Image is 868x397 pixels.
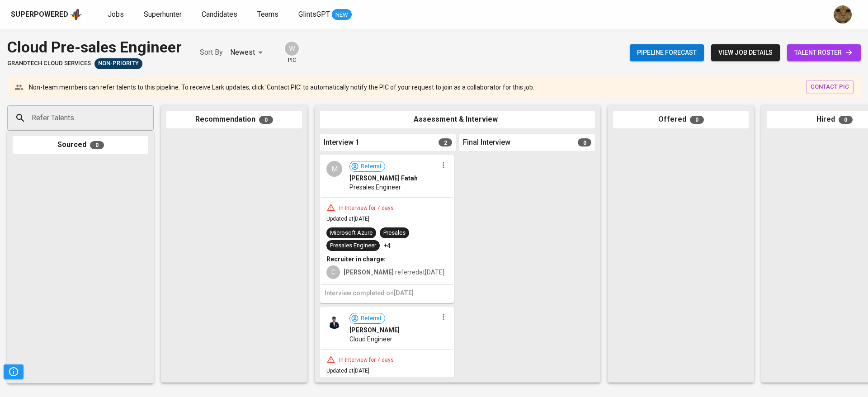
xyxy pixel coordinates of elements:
[94,59,142,68] span: Non-Priority
[335,356,397,364] div: In Interview for 7 days
[439,138,452,147] span: 2
[108,9,126,20] a: Jobs
[383,229,406,237] div: Presales
[7,59,91,68] span: GrandTech Cloud Services
[202,9,239,20] a: Candidates
[787,44,861,61] a: talent roster
[330,229,373,237] div: Microsoft Azure
[326,161,342,177] div: M
[349,174,418,183] span: [PERSON_NAME] Fatah
[630,44,704,61] button: Pipeline forecast
[344,269,394,276] b: [PERSON_NAME]
[108,10,124,19] span: Jobs
[149,117,151,119] button: Open
[349,183,401,192] span: Presales Engineer
[463,137,510,148] span: Final Interview
[690,116,704,124] span: 0
[298,10,330,19] span: GlintsGPT
[326,255,386,263] b: Recruiter in charge:
[326,265,340,279] div: C
[94,58,142,69] div: Sufficient Talents in Pipeline
[90,141,104,149] span: 0
[166,111,302,128] div: Recommendation
[811,82,849,92] span: contact pic
[718,47,773,58] span: view job details
[357,314,385,323] span: Referral
[202,10,237,19] span: Candidates
[637,47,697,58] span: Pipeline forecast
[257,9,280,20] a: Teams
[357,162,385,171] span: Referral
[349,335,392,344] span: Cloud Engineer
[349,326,400,335] span: [PERSON_NAME]
[70,8,82,21] img: app logo
[284,41,300,57] div: W
[298,9,352,20] a: GlintsGPT NEW
[613,111,749,128] div: Offered
[326,313,342,329] img: 9ced7ca183157b547fd9650c5a337354.png
[13,136,148,154] div: Sourced
[29,83,534,92] p: Non-team members can refer talents to this pipeline. To receive Lark updates, click 'Contact PIC'...
[711,44,780,61] button: view job details
[839,116,853,124] span: 0
[7,36,182,58] div: Cloud Pre-sales Engineer
[200,47,223,58] p: Sort By
[257,10,278,19] span: Teams
[383,241,391,250] p: +4
[344,269,444,276] span: referred at [DATE]
[144,10,182,19] span: Superhunter
[320,111,595,128] div: Assessment & Interview
[325,288,449,298] h6: Interview completed on
[794,47,854,58] span: talent roster
[230,44,266,61] div: Newest
[11,9,68,20] div: Superpowered
[144,9,184,20] a: Superhunter
[259,116,273,124] span: 0
[324,137,359,148] span: Interview 1
[578,138,591,147] span: 0
[230,47,255,58] p: Newest
[326,216,369,222] span: Updated at [DATE]
[394,289,414,297] span: [DATE]
[11,8,82,21] a: Superpoweredapp logo
[335,204,397,212] div: In Interview for 7 days
[330,241,376,250] div: Presales Engineer
[806,80,854,94] button: contact pic
[332,10,352,19] span: NEW
[834,5,852,24] img: ec6c0910-f960-4a00-a8f8-c5744e41279e.jpg
[326,368,369,374] span: Updated at [DATE]
[4,364,24,379] button: Pipeline Triggers
[284,41,300,64] div: pic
